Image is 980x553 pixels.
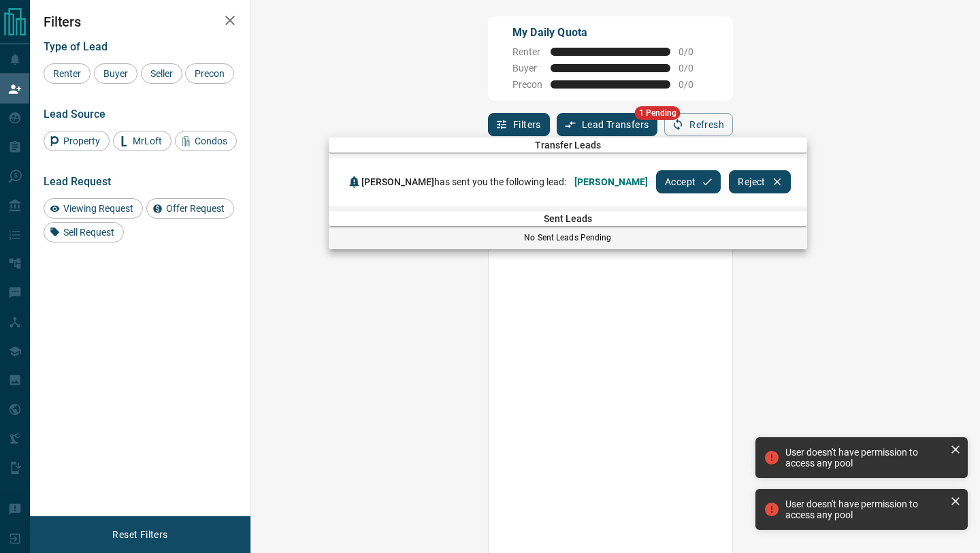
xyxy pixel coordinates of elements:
button: Accept [656,170,721,193]
span: Sent Leads [329,213,807,224]
div: User doesn't have permission to access any pool [785,499,945,520]
span: [PERSON_NAME] [361,176,434,187]
button: Reject [729,170,790,193]
p: No Sent Leads Pending [329,232,807,244]
span: Transfer Leads [329,140,807,151]
span: has sent you the following lead: [361,176,566,187]
span: [PERSON_NAME] [574,176,648,187]
div: User doesn't have permission to access any pool [785,447,945,469]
